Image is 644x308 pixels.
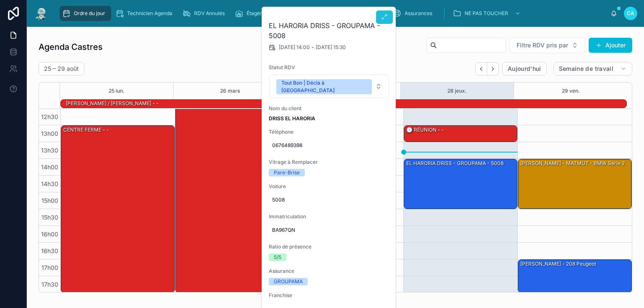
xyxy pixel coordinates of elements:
font: Assurances [405,10,432,16]
font: 13h00 [41,130,58,137]
a: Dossiers Non Envoyés [316,6,389,21]
a: Cadeaux [273,6,314,21]
font: 5008 [272,197,285,203]
a: Étagère [232,6,271,21]
div: CENTRE FERME - - [61,126,174,292]
button: Suivant [487,62,499,75]
font: 25 – 29 août [44,65,79,72]
font: DRISS EL HARORIA [269,115,315,122]
div: [PERSON_NAME] - 208 peugeot [518,260,631,292]
div: 🕒 RÉUNION - - [404,126,517,142]
font: Assurance [269,268,294,274]
a: Assurances [390,6,438,21]
font: 12h30 [41,113,58,120]
div: Kris Absent / Michel Présent - - [65,99,160,108]
font: [DATE] 14:00 [279,44,310,50]
font: Filtre RDV pris par [517,41,568,49]
font: Franchise [269,292,292,298]
button: 25 lun. [109,83,125,99]
font: EL HARORIA DRISS - GROUPAMA - 5008 [269,21,380,40]
font: 🕒 RÉUNION - - [406,127,444,133]
font: Téléphone [269,129,293,135]
font: EL HARORIA DRISS - GROUPAMA - 5008 [406,160,504,166]
font: 16h00 [41,230,58,238]
font: Agenda Castres [39,42,103,52]
button: 28 jeux. [447,83,467,99]
font: Semaine de travail [559,65,613,72]
font: Ordre du jour [74,10,105,16]
font: Aujourd'hui [508,65,541,72]
font: 13h30 [41,147,58,154]
font: 15h30 [42,214,58,221]
button: Semaine de travail [553,62,632,75]
button: Ajouter [589,38,632,53]
a: RDV Annulés [180,6,231,21]
font: Vitrage à Remplacer [269,159,318,165]
font: 15h00 [42,197,58,204]
font: [DATE] 15:30 [316,44,346,50]
font: RDV Annulés [194,10,225,16]
div: contenu déroulant [55,4,610,23]
font: Immatriculation [269,213,306,220]
font: 0676489398 [272,142,302,148]
font: 14h30 [41,180,58,187]
button: 26 mars [220,83,240,99]
button: Aujourd'hui [502,62,547,75]
div: 10h30 – 18h00 : CENTRE FERME - - [176,42,289,292]
font: 17h00 [42,264,58,271]
font: 17h30 [42,281,58,288]
font: 26 mars [220,88,240,94]
a: NE PAS TOUCHER [450,6,525,21]
font: - [312,44,314,50]
font: Ratio de présence [269,243,312,250]
div: [PERSON_NAME] - MATMUT - BMW série 2 [518,159,631,209]
font: GROUPAMA [274,278,303,285]
font: BA967QN [272,227,295,233]
font: Nom du client [269,105,301,111]
font: 25 lun. [109,88,125,94]
font: 14h00 [41,163,58,171]
font: Statut RDV [269,64,295,70]
font: 5/5 [274,254,281,260]
font: 28 jeux. [447,88,467,94]
a: Technicien Agenda [113,6,178,21]
font: [PERSON_NAME] / [PERSON_NAME] - - [66,100,159,106]
font: Technicien Agenda [127,10,172,16]
font: Tout Bon | Décla à [GEOGRAPHIC_DATA] [281,80,335,93]
font: Étagère [247,10,265,16]
button: Dos [475,62,487,75]
font: [PERSON_NAME] - 208 peugeot [520,261,596,267]
font: Pare-Brise [274,169,300,176]
font: 29 ven. [562,88,580,94]
font: Voiture [269,183,286,189]
a: Ordre du jour [60,6,111,21]
font: CA [627,10,634,16]
font: [PERSON_NAME] - MATMUT - BMW série 2 [520,160,625,166]
font: Ajouter [605,41,626,49]
font: NE PAS TOUCHER [465,10,508,16]
img: Logo de l'application [34,7,49,20]
div: EL HARORIA DRISS - GROUPAMA - 5008 [404,159,517,209]
button: 29 ven. [562,83,580,99]
button: Bouton de sélection [269,75,389,98]
button: Bouton de sélection [509,37,585,53]
font: CENTRE FERME - - [63,127,109,133]
font: 16h30 [41,247,58,254]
